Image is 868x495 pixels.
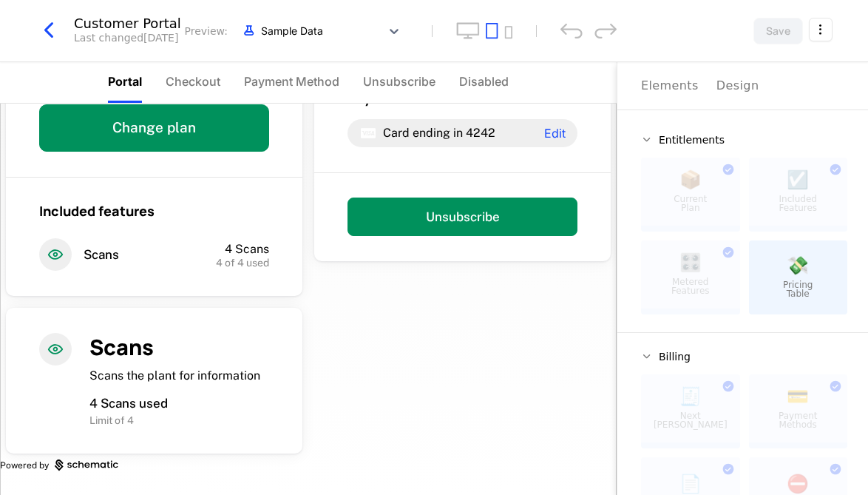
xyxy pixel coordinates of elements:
[486,22,498,39] button: tablet
[594,23,617,38] div: redo
[641,77,699,95] div: Elements
[347,198,577,236] button: Unsubscribe
[783,280,813,298] span: Pricing Table
[809,18,833,41] button: Select action
[641,62,847,110] div: Choose Sub Page
[244,73,339,90] span: Payment Method
[39,202,155,220] span: Included features
[39,238,72,271] i: eye
[359,124,377,142] i: visa
[89,396,168,411] span: 4 Scans used
[39,333,72,366] i: eye
[89,332,154,362] span: Scans
[166,73,220,90] span: Checkout
[185,24,228,38] span: Preview:
[716,77,759,95] div: Design
[466,126,495,140] span: 4242
[39,104,269,152] button: Change plan
[659,351,691,362] span: Billing
[225,242,269,256] span: 4 Scans
[753,18,803,44] button: Save
[383,126,463,140] span: Card ending in
[108,73,142,90] span: Portal
[89,368,260,383] span: Scans the plant for information
[74,30,178,45] div: Last changed [DATE]
[544,127,566,139] span: Edit
[74,17,181,30] div: Customer Portal
[216,257,269,268] span: 4 of 4 used
[560,23,583,38] div: undo
[89,414,134,426] span: Limit of 4
[456,22,480,39] button: desktop
[459,73,509,90] span: Disabled
[84,246,119,263] span: Scans
[659,135,725,145] span: Entitlements
[363,73,435,90] span: Unsubscribe
[504,26,512,39] button: mobile
[787,257,809,275] span: 💸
